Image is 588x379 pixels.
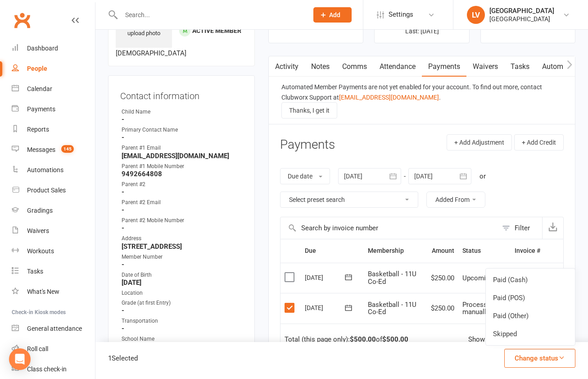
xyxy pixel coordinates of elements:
strong: - [122,260,243,269]
a: Notes [305,56,336,77]
div: LV [467,6,485,24]
div: Parent #1 Mobile Number [122,162,243,171]
span: 145 [61,145,74,153]
div: Calendar [27,85,52,92]
a: Skipped [486,325,575,343]
div: Total (this page only): of [285,336,408,343]
div: Reports [27,126,49,133]
div: Dashboard [27,45,58,52]
span: Active member [192,27,241,34]
strong: [DATE] [122,279,243,287]
span: Upcoming [462,274,493,282]
span: Selected [112,354,138,362]
button: Change status [504,349,575,368]
a: Comms [336,56,373,77]
a: Reports [12,119,95,140]
a: Payments [422,56,466,77]
button: + Add Credit [514,134,564,151]
a: Tasks [12,261,95,282]
div: Workouts [27,247,54,255]
div: Product Sales [27,187,66,194]
a: Payments [12,99,95,119]
strong: - [122,306,243,315]
a: Product Sales [12,180,95,201]
div: Child Name [122,108,243,116]
div: Address [122,234,243,243]
div: 1 [108,353,138,364]
th: Status [458,239,511,262]
div: Gradings [27,207,53,214]
div: Parent #2 Mobile Number [122,216,243,225]
a: General attendance kiosk mode [12,319,95,339]
a: Messages 145 [12,140,95,160]
span: Settings [389,5,413,25]
div: Filter [515,223,530,233]
input: Search... [118,9,302,21]
button: Thanks, I get it [281,102,337,119]
a: What's New [12,282,95,302]
div: Waivers [27,227,49,234]
div: Primary Contact Name [122,126,243,134]
a: Gradings [12,201,95,221]
strong: - [122,133,243,142]
strong: $500.00 [382,335,408,343]
a: Paid (Cash) [486,271,575,289]
td: $250.00 [427,263,458,293]
div: [DATE] [305,270,346,284]
a: Paid (Other) [486,307,575,325]
th: Amount [427,239,458,262]
a: [EMAIL_ADDRESS][DOMAIN_NAME] [339,94,439,101]
div: [DATE] [305,301,346,315]
strong: [EMAIL_ADDRESS][DOMAIN_NAME] [122,152,243,160]
h3: Payments [280,138,335,152]
th: Invoice # [511,239,544,262]
button: + Add Adjustment [447,134,512,151]
th: Membership [364,239,427,262]
div: Location [122,289,243,297]
strong: - [122,188,243,196]
div: Parent #2 [122,180,243,189]
div: Tasks [27,268,43,275]
a: Activity [269,56,305,77]
div: What's New [27,288,59,295]
div: Roll call [27,345,48,352]
div: Parent #2 Email [122,198,243,207]
button: Add [313,7,352,23]
strong: [STREET_ADDRESS] [122,242,243,251]
strong: - [122,206,243,214]
button: Due date [280,168,330,184]
div: General attendance [27,325,82,332]
span: Basketball - 11U Co-Ed [368,270,416,286]
div: Open Intercom Messenger [9,348,31,370]
strong: 9492664808 [122,170,243,178]
strong: - [122,224,243,232]
div: Automations [27,166,63,174]
div: [GEOGRAPHIC_DATA] [489,15,554,23]
div: Automated Member Payments are not yet enabled for your account. To find out more, contact Clubwor... [281,82,562,102]
strong: $500.00 [350,335,376,343]
a: Calendar [12,79,95,99]
strong: - [122,115,243,123]
input: Search by invoice number [280,217,498,239]
td: $250.00 [427,293,458,324]
div: Class check-in [27,365,67,373]
a: Clubworx [11,9,33,32]
strong: - [122,324,243,333]
button: Added From [426,192,485,208]
a: Dashboard [12,38,95,59]
span: [DEMOGRAPHIC_DATA] [116,49,186,57]
a: Workouts [12,241,95,261]
span: Basketball - 11U Co-Ed [368,301,416,316]
div: Date of Birth [122,271,243,279]
a: Waivers [466,56,504,77]
a: Roll call [12,339,95,359]
th: Due [301,239,364,262]
td: 9555503 [511,263,544,293]
div: Grade (at first Entry) [122,299,243,307]
div: Transportation [122,317,243,325]
span: Add [329,11,340,18]
div: School Name [122,335,243,343]
div: Member Number [122,253,243,261]
span: Process manually [462,301,489,316]
a: Paid (POS) [486,289,575,307]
